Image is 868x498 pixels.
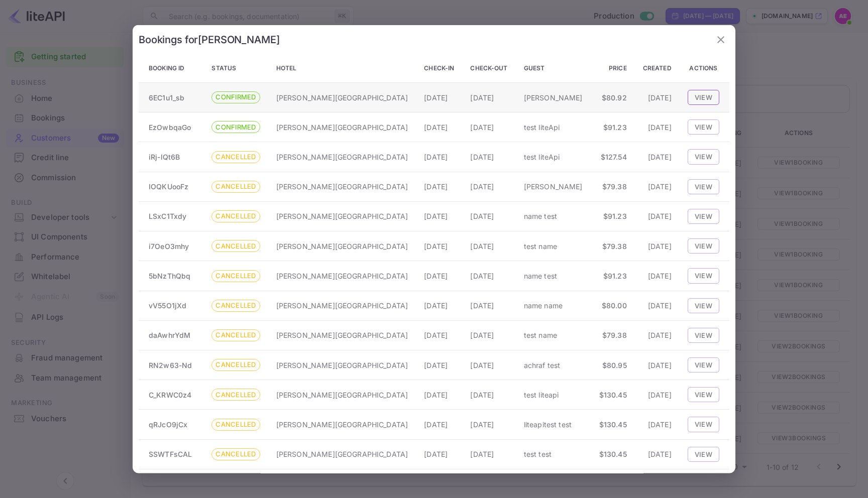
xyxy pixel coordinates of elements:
[524,449,583,459] p: test test
[643,92,672,102] p: [DATE]
[424,92,454,102] p: [DATE]
[212,182,259,192] span: CANCELLED
[470,211,507,221] p: [DATE]
[688,179,719,194] button: View
[643,419,672,430] p: [DATE]
[212,449,259,459] span: CANCELLED
[599,240,627,251] p: $79.38
[470,359,507,370] p: [DATE]
[276,449,408,459] p: [PERSON_NAME][GEOGRAPHIC_DATA]
[470,330,507,340] p: [DATE]
[149,271,195,281] p: 5bNzThQbq
[524,211,583,221] p: name test
[524,300,583,311] p: name name
[524,389,583,400] p: test liteapi
[212,122,259,132] span: CONFIRMED
[149,359,195,370] p: RN2w63-Nd
[524,92,583,102] p: [PERSON_NAME]
[149,121,195,132] p: EzOwbqaGo
[276,92,408,102] p: [PERSON_NAME][GEOGRAPHIC_DATA]
[149,181,195,192] p: IOQKUooFz
[688,417,719,432] button: View
[643,359,672,370] p: [DATE]
[212,419,259,429] span: CANCELLED
[139,54,203,83] th: Booking ID
[643,152,672,162] p: [DATE]
[470,92,507,102] p: [DATE]
[212,390,259,400] span: CANCELLED
[688,149,719,164] button: View
[424,449,454,459] p: [DATE]
[470,121,507,132] p: [DATE]
[470,152,507,162] p: [DATE]
[424,152,454,162] p: [DATE]
[643,211,672,221] p: [DATE]
[212,92,259,102] span: CONFIRMED
[424,121,454,132] p: [DATE]
[149,330,195,340] p: daAwhrYdM
[276,389,408,400] p: [PERSON_NAME][GEOGRAPHIC_DATA]
[424,271,454,281] p: [DATE]
[149,240,195,251] p: i7OeO3mhy
[643,449,672,459] p: [DATE]
[212,360,259,370] span: CANCELLED
[424,240,454,251] p: [DATE]
[599,330,627,340] p: $79.38
[524,121,583,132] p: test liteApi
[212,271,259,281] span: CANCELLED
[643,121,672,132] p: [DATE]
[599,152,627,162] p: $127.54
[276,152,408,162] p: [PERSON_NAME][GEOGRAPHIC_DATA]
[643,389,672,400] p: [DATE]
[688,446,719,461] button: View
[643,271,672,281] p: [DATE]
[424,359,454,370] p: [DATE]
[680,54,729,83] th: Actions
[643,240,672,251] p: [DATE]
[424,330,454,340] p: [DATE]
[212,241,259,251] span: CANCELLED
[688,357,719,372] button: View
[149,449,195,459] p: SSWTFsCAL
[276,300,408,311] p: [PERSON_NAME][GEOGRAPHIC_DATA]
[203,54,268,83] th: Status
[149,389,195,400] p: C_KRWC0z4
[599,389,627,400] p: $130.45
[424,389,454,400] p: [DATE]
[524,359,583,370] p: achraf test
[416,54,462,83] th: Check-in
[688,298,719,313] button: View
[643,330,672,340] p: [DATE]
[599,92,627,102] p: $80.92
[470,419,507,430] p: [DATE]
[149,300,195,311] p: vV55O1jXd
[276,330,408,340] p: [PERSON_NAME][GEOGRAPHIC_DATA]
[524,152,583,162] p: test liteApi
[276,181,408,192] p: [PERSON_NAME][GEOGRAPHIC_DATA]
[276,271,408,281] p: [PERSON_NAME][GEOGRAPHIC_DATA]
[424,211,454,221] p: [DATE]
[212,211,259,221] span: CANCELLED
[688,387,719,402] button: View
[149,92,195,102] p: 6EC1u1_sb
[524,419,583,430] p: liteapitest test
[424,300,454,311] p: [DATE]
[635,54,680,83] th: Created
[688,268,719,283] button: View
[599,211,627,221] p: $91.23
[470,181,507,192] p: [DATE]
[591,54,635,83] th: Price
[470,271,507,281] p: [DATE]
[524,240,583,251] p: test name
[688,119,719,135] button: View
[276,359,408,370] p: [PERSON_NAME][GEOGRAPHIC_DATA]
[276,121,408,132] p: [PERSON_NAME][GEOGRAPHIC_DATA]
[149,152,195,162] p: iRj-lQt6B
[424,181,454,192] p: [DATE]
[149,419,195,430] p: qRJcO9jCx
[268,54,416,83] th: Hotel
[516,54,591,83] th: Guest
[599,359,627,370] p: $80.95
[599,419,627,430] p: $130.45
[643,181,672,192] p: [DATE]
